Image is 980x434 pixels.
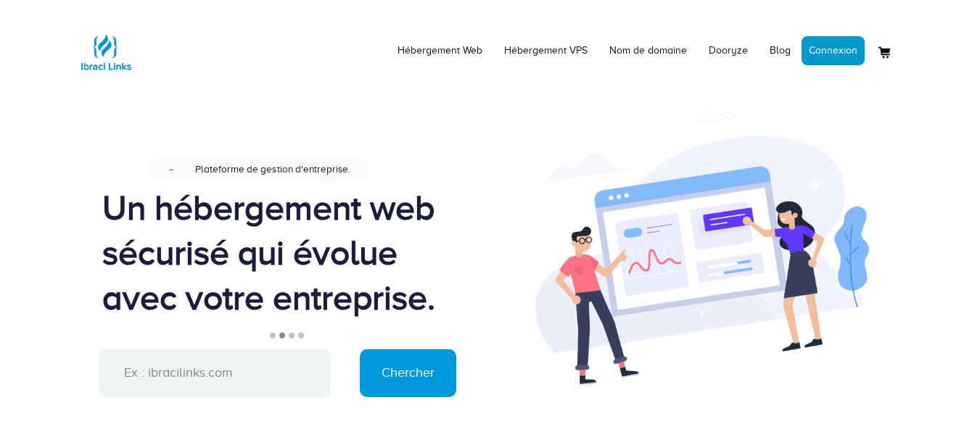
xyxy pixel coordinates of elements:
span: Plateforme de gestion d'entreprise. [194,164,350,175]
input: Ex : ibracilinks.com [99,349,331,397]
a: Connexion [802,36,865,65]
a: Nom de domaine [598,29,698,72]
img: Logo Ibraci Links [77,23,135,81]
a: Logo Ibraci Links [77,11,135,81]
a: Hébergement VPS [493,29,598,72]
a: NouveauPlateforme de gestion d'entreprise. [148,154,422,185]
input: Chercher [360,349,456,397]
a: Hébergement Web [387,29,493,72]
a: Dooryze [698,29,759,72]
a: Blog [759,29,802,72]
div: Un hébergement web sécurisé qui évolue avec votre entreprise. [102,185,469,320]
